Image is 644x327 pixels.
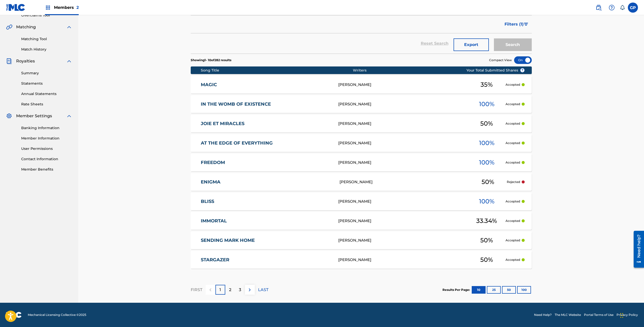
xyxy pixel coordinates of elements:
[619,303,644,327] iframe: Chat Widget
[584,313,613,317] a: Portal Terms of Use
[520,68,524,72] span: ?
[6,4,25,11] img: MLC Logo
[201,179,333,185] a: ENIGMA
[517,286,531,294] button: 100
[201,199,331,204] a: BLISS
[21,47,72,52] a: Match History
[353,68,483,73] div: Writers
[338,101,468,107] div: [PERSON_NAME]
[338,82,468,88] div: [PERSON_NAME]
[476,216,497,225] span: 33.34 %
[66,113,72,119] img: expand
[191,58,231,62] p: Showing 1 - 10 of 282 results
[338,218,468,224] div: [PERSON_NAME]
[506,141,520,145] p: Accepted
[596,5,602,11] img: search
[487,286,501,294] button: 25
[21,156,72,162] a: Contact Information
[506,160,520,165] p: Accepted
[239,287,241,293] p: 3
[201,257,331,263] a: STARGAZER
[28,313,86,317] span: Mechanical Licensing Collective © 2025
[21,102,72,107] a: Rate Sheets
[21,136,72,141] a: Member Information
[501,18,532,31] button: Filters (1)
[191,287,202,293] p: FIRST
[258,287,268,293] p: LAST
[620,308,623,323] div: Drag
[338,121,468,127] div: [PERSON_NAME]
[201,160,331,166] a: FREEDOM
[466,68,525,73] span: Your Total Submitted Shares
[506,102,520,106] p: Accepted
[506,121,520,126] p: Accepted
[201,140,331,146] a: AT THE EDGE OF EVERYTHING
[620,5,625,10] div: Notifications
[21,146,72,151] a: User Permissions
[6,24,12,30] img: Matching
[506,219,520,223] p: Accepted
[630,229,644,270] iframe: Resource Center
[480,119,493,128] span: 50 %
[338,257,468,263] div: [PERSON_NAME]
[21,13,72,18] a: Overclaims Tool
[506,82,520,87] p: Accepted
[6,113,12,119] img: Member Settings
[21,125,72,131] a: Banking Information
[617,313,638,317] a: Privacy Policy
[507,180,520,184] p: Rejected
[442,288,471,292] p: Results Per Page:
[21,91,72,97] a: Annual Statements
[480,255,493,264] span: 50 %
[201,101,331,107] a: IN THE WOMB OF EXISTENCE
[480,236,493,245] span: 50 %
[21,36,72,42] a: Matching Tool
[454,38,489,51] button: Export
[66,24,72,30] img: expand
[534,313,552,317] a: Need Help?
[201,218,331,224] a: IMMORTAL
[247,287,253,293] img: right
[594,3,604,13] a: Public Search
[609,5,615,11] img: help
[524,23,528,26] img: filter
[338,199,468,204] div: [PERSON_NAME]
[628,3,638,13] div: User Menu
[16,24,36,30] span: Matching
[201,121,331,127] a: JOIE ET MIRACLES
[6,58,12,64] img: Royalties
[555,313,581,317] a: The MLC Website
[201,68,353,73] div: Song Title
[338,238,468,243] div: [PERSON_NAME]
[472,286,486,294] button: 10
[489,58,512,62] span: Compact View
[229,287,231,293] p: 2
[16,58,35,64] span: Royalties
[201,238,331,243] a: SENDING MARK HOME
[16,113,52,119] span: Member Settings
[21,81,72,86] a: Statements
[21,167,72,172] a: Member Benefits
[481,80,493,89] span: 35 %
[21,71,72,76] a: Summary
[502,286,516,294] button: 50
[340,179,469,185] div: [PERSON_NAME]
[607,3,617,13] div: Help
[506,238,520,243] p: Accepted
[45,5,51,11] img: Top Rightsholders
[479,158,494,167] span: 100 %
[505,21,524,27] span: Filters ( 1 )
[338,160,468,166] div: [PERSON_NAME]
[66,58,72,64] img: expand
[482,177,494,186] span: 50 %
[201,82,331,88] a: MAGIC
[479,138,494,148] span: 100 %
[506,199,520,204] p: Accepted
[338,140,468,146] div: [PERSON_NAME]
[76,5,79,10] span: 2
[479,197,494,206] span: 100 %
[506,258,520,262] p: Accepted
